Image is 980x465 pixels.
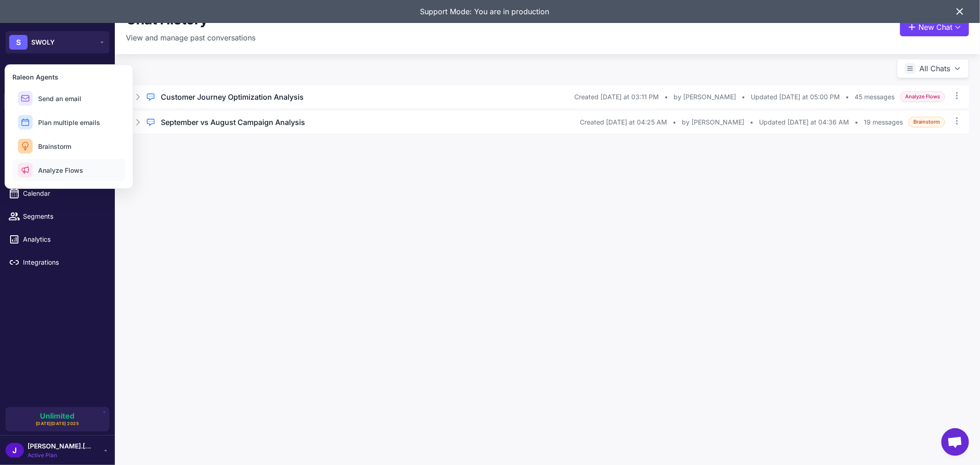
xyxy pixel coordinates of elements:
[897,59,969,78] button: All Chats
[40,412,75,420] span: Unlimited
[23,234,104,244] span: Analytics
[38,118,100,127] span: Plan multiple emails
[664,92,668,102] span: •
[908,117,945,127] span: Brainstorm
[4,138,111,157] a: Email Design
[900,18,969,36] button: New Chat
[9,35,28,50] div: S
[682,117,744,127] span: by [PERSON_NAME]
[12,135,125,157] button: Brainstorm
[38,165,83,175] span: Analyze Flows
[161,117,305,128] h3: September vs August Campaign Analysis
[23,257,104,267] span: Integrations
[864,117,903,127] span: 19 messages
[12,111,125,133] button: Plan multiple emails
[6,443,24,458] div: J
[855,117,858,127] span: •
[673,117,676,127] span: •
[6,31,109,53] button: SSWOLY
[4,161,111,180] a: Campaigns
[4,207,111,226] a: Segments
[751,92,840,102] span: Updated [DATE] at 05:00 PM
[674,92,736,102] span: by [PERSON_NAME]
[36,420,79,427] span: [DATE][DATE] 2025
[12,87,125,109] button: Send an email
[900,91,945,102] span: Analyze Flows
[941,428,969,456] div: Open chat
[4,184,111,203] a: Calendar
[4,253,111,272] a: Integrations
[12,159,125,181] button: Analyze Flows
[23,188,104,198] span: Calendar
[4,230,111,249] a: Analytics
[38,94,81,103] span: Send an email
[28,451,92,459] span: Active Plan
[845,92,849,102] span: •
[161,91,304,102] h3: Customer Journey Optimization Analysis
[23,211,104,221] span: Segments
[4,92,111,111] a: Chats
[759,117,849,127] span: Updated [DATE] at 04:36 AM
[855,92,895,102] span: 45 messages
[742,92,745,102] span: •
[12,72,125,82] h3: Raleon Agents
[38,142,71,151] span: Brainstorm
[574,92,659,102] span: Created [DATE] at 03:11 PM
[28,441,92,451] span: [PERSON_NAME].[PERSON_NAME]
[31,37,55,47] span: SWOLY
[4,115,111,134] a: Knowledge
[580,117,667,127] span: Created [DATE] at 04:25 AM
[750,117,753,127] span: •
[126,32,255,43] p: View and manage past conversations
